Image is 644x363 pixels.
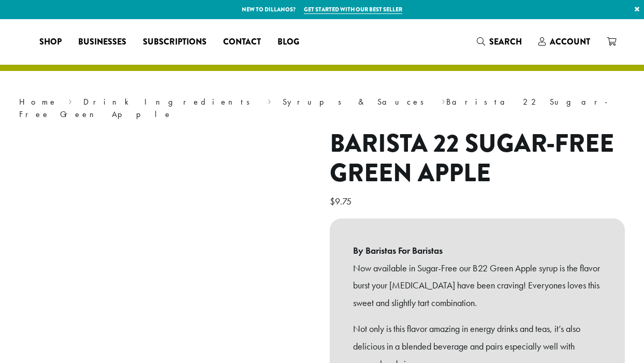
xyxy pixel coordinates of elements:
[283,96,431,107] a: Syrups & Sauces
[330,129,625,188] h1: Barista 22 Sugar-Free Green Apple
[330,195,335,207] span: $
[19,96,57,107] a: Home
[442,92,445,108] span: ›
[31,34,70,50] a: Shop
[330,195,354,207] bdi: 9.75
[83,96,257,107] a: Drink Ingredients
[353,242,602,259] b: By Baristas For Baristas
[223,36,261,49] span: Contact
[78,36,126,49] span: Businesses
[39,36,62,49] span: Shop
[550,36,590,48] span: Account
[277,36,299,49] span: Blog
[19,96,625,121] nav: Breadcrumb
[353,259,602,312] p: Now available in Sugar-Free our B22 Green Apple syrup is the flavor burst your [MEDICAL_DATA] hav...
[489,36,522,48] span: Search
[143,36,207,49] span: Subscriptions
[469,33,530,50] a: Search
[68,92,72,108] span: ›
[268,92,271,108] span: ›
[304,5,402,14] a: Get started with our best seller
